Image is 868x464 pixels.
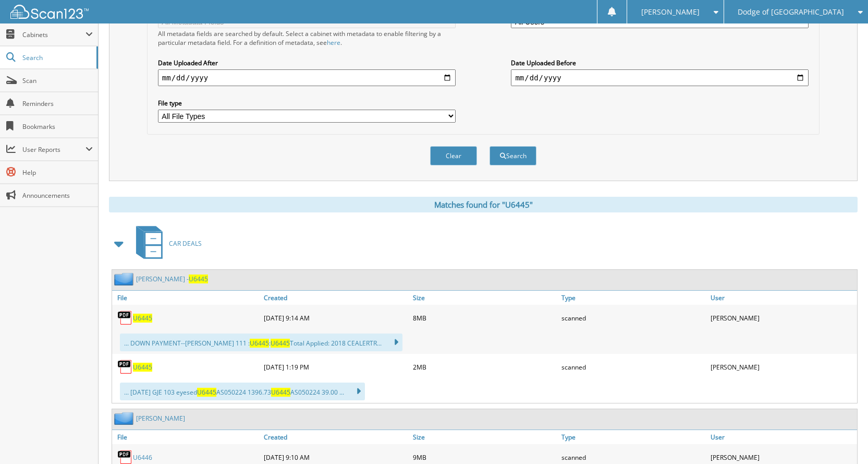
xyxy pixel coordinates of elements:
span: CAR DEALS [169,239,202,248]
span: Bookmarks [22,122,93,131]
span: U6445 [271,388,290,397]
input: start [158,69,456,86]
label: File type [158,99,456,108]
span: Announcements [22,191,93,200]
span: Reminders [22,99,93,108]
a: [PERSON_NAME] -U6445 [136,275,208,283]
span: Search [22,53,91,62]
a: U6445 [133,314,152,323]
a: U6446 [133,453,152,462]
span: U6445 [271,339,290,348]
span: Dodge of [GEOGRAPHIC_DATA] [738,9,844,15]
input: end [511,69,809,86]
a: [PERSON_NAME] [136,414,185,423]
span: Cabinets [22,30,85,39]
div: scanned [559,307,708,328]
div: All metadata fields are searched by default. Select a cabinet with metadata to enable filtering b... [158,29,456,47]
img: folder2.png [114,272,136,285]
span: U6445 [197,388,216,397]
a: Created [261,291,410,305]
a: User [708,430,857,444]
span: Scan [22,76,93,85]
a: here [327,38,340,47]
a: User [708,291,857,305]
label: Date Uploaded Before [511,58,809,67]
a: U6445 [133,363,152,372]
span: [PERSON_NAME] [641,9,700,15]
div: Matches found for "U6445" [109,197,858,212]
img: PDF.png [117,310,133,326]
a: Type [559,430,708,444]
a: File [112,430,261,444]
a: Type [559,291,708,305]
a: Size [410,291,559,305]
div: [PERSON_NAME] [708,356,857,377]
div: 2MB [410,356,559,377]
div: ... DOWN PAYMENT--[PERSON_NAME] 111 : : Total Applied: 2018 CEALERTR... [120,334,402,351]
div: scanned [559,356,708,377]
button: Search [490,146,536,165]
label: Date Uploaded After [158,58,456,67]
a: File [112,291,261,305]
a: CAR DEALS [130,223,202,264]
span: Help [22,168,93,177]
a: Created [261,430,410,444]
span: U6445 [189,275,208,283]
span: User Reports [22,145,85,154]
img: folder2.png [114,412,136,425]
span: U6445 [250,339,269,348]
div: [PERSON_NAME] [708,307,857,328]
button: Clear [430,146,477,165]
div: [DATE] 9:14 AM [261,307,410,328]
div: 8MB [410,307,559,328]
div: ... [DATE] GJE 103 eyesed AS050224 1396.73 AS050224 39.00 ... [120,383,365,400]
img: PDF.png [117,359,133,375]
img: scan123-logo-white.svg [10,5,89,19]
div: [DATE] 1:19 PM [261,356,410,377]
a: Size [410,430,559,444]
